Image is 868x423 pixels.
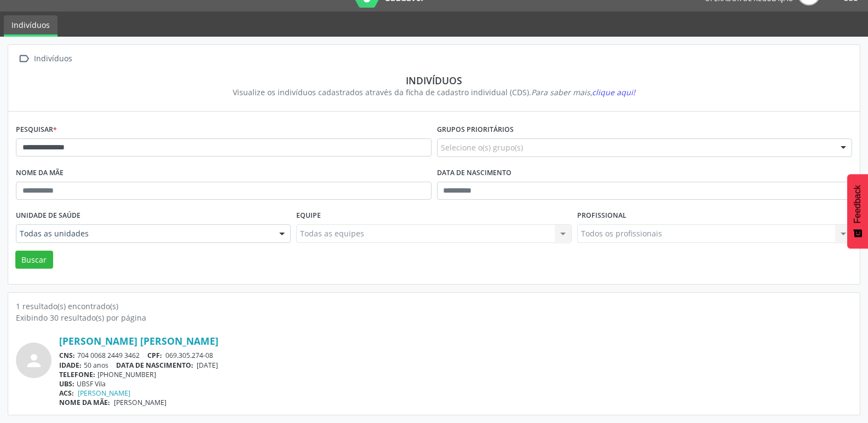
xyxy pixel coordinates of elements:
div: 704 0068 2449 3462 [59,351,852,360]
span: NOME DA MÃE: [59,398,110,407]
span: TELEFONE: [59,370,95,379]
label: Grupos prioritários [437,121,514,138]
span: UBS: [59,379,74,389]
span: Selecione o(s) grupo(s) [441,142,523,153]
a:  Indivíduos [16,51,74,67]
i:  [16,51,32,67]
div: 50 anos [59,361,852,370]
label: Nome da mãe [16,165,64,182]
label: Profissional [577,207,626,224]
span: clique aqui! [592,87,635,97]
label: Unidade de saúde [16,207,81,224]
span: 069.305.274-08 [165,351,213,360]
div: UBSF Vila [59,379,852,389]
label: Equipe [296,207,321,224]
div: Indivíduos [24,74,844,86]
span: DATA DE NASCIMENTO: [116,361,193,370]
div: [PHONE_NUMBER] [59,370,852,379]
i: person [24,351,44,370]
div: Visualize os indivíduos cadastrados através da ficha de cadastro individual (CDS). [24,86,844,98]
span: [PERSON_NAME] [114,398,166,407]
span: CPF: [147,351,162,360]
div: Indivíduos [32,51,74,67]
a: [PERSON_NAME] [PERSON_NAME] [59,335,219,347]
span: Feedback [853,185,863,223]
button: Feedback - Mostrar pesquisa [847,174,868,248]
span: Todas as unidades [20,228,268,239]
span: IDADE: [59,361,82,370]
a: [PERSON_NAME] [78,389,130,398]
div: Exibindo 30 resultado(s) por página [16,312,852,323]
span: ACS: [59,389,74,398]
div: 1 resultado(s) encontrado(s) [16,300,852,312]
i: Para saber mais, [531,87,635,97]
span: [DATE] [197,361,218,370]
label: Pesquisar [16,121,57,138]
label: Data de nascimento [437,165,511,182]
button: Buscar [15,251,53,269]
a: Indivíduos [4,15,58,37]
span: CNS: [59,351,75,360]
